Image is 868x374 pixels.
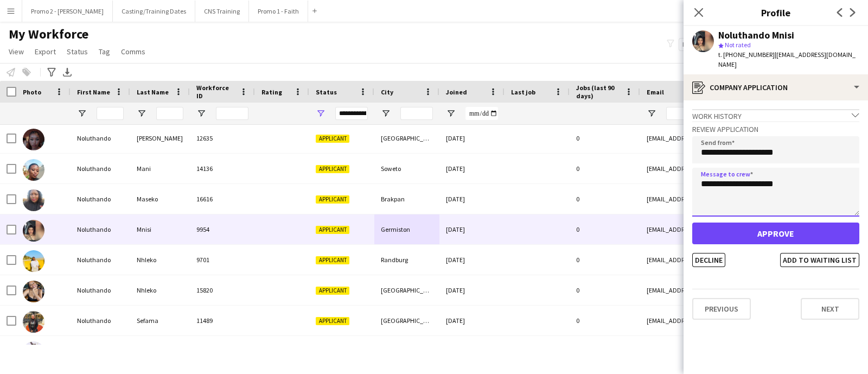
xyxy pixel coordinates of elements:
[640,214,857,244] div: [EMAIL_ADDRESS][DOMAIN_NAME]
[156,107,183,120] input: Last Name Filter Input
[570,154,640,183] div: 0
[692,253,725,267] button: Decline
[439,123,505,153] div: [DATE]
[261,88,282,96] span: Rating
[67,47,88,56] span: Status
[99,47,110,56] span: Tag
[679,38,733,51] button: Everyone6,957
[640,336,857,366] div: [EMAIL_ADDRESS][DOMAIN_NAME]
[23,281,44,302] img: Noluthando Nhleko
[316,165,349,173] span: Applicant
[249,1,308,22] button: Promo 1 - Faith
[130,123,190,153] div: [PERSON_NAME]
[511,88,535,96] span: Last job
[4,45,28,59] a: View
[9,26,88,42] span: My Workforce
[570,123,640,153] div: 0
[23,311,44,333] img: Noluthando Sefama
[97,107,124,120] input: First Name Filter Input
[381,88,393,96] span: City
[190,184,255,214] div: 16616
[94,45,114,59] a: Tag
[71,123,130,153] div: Noluthando
[439,336,505,366] div: [DATE]
[35,47,56,56] span: Export
[23,220,44,242] img: Noluthando Mnisi
[718,50,775,59] span: t. [PHONE_NUMBER]
[801,298,859,320] button: Next
[439,154,505,183] div: [DATE]
[195,1,249,22] button: CNS Training
[374,306,439,335] div: [GEOGRAPHIC_DATA]
[71,275,130,305] div: Noluthando
[570,214,640,244] div: 0
[374,245,439,275] div: Randburg
[446,88,467,96] span: Joined
[9,47,24,56] span: View
[61,66,74,79] app-action-btn: Export XLSX
[640,275,857,305] div: [EMAIL_ADDRESS][DOMAIN_NAME]
[190,336,255,366] div: 14034
[666,107,851,120] input: Email Filter Input
[446,109,456,118] button: Open Filter Menu
[374,123,439,153] div: [GEOGRAPHIC_DATA]
[22,1,113,22] button: Promo 2 - [PERSON_NAME]
[647,109,656,118] button: Open Filter Menu
[62,45,92,59] a: Status
[130,275,190,305] div: Nhleko
[780,253,859,267] button: Add to waiting list
[130,184,190,214] div: Maseko
[190,123,255,153] div: 12635
[374,336,439,366] div: Ladysmith
[316,88,337,96] span: Status
[130,154,190,183] div: Mani
[130,306,190,335] div: Sefama
[570,245,640,275] div: 0
[570,275,640,305] div: 0
[71,336,130,366] div: Noluthando Sinenhlanhla
[190,214,255,244] div: 9954
[374,184,439,214] div: Brakpan
[640,245,857,275] div: [EMAIL_ADDRESS][DOMAIN_NAME]
[23,189,44,211] img: Noluthando Maseko
[684,5,868,20] h3: Profile
[23,341,44,363] img: Noluthando Sinenhlanhla Zondi
[439,245,505,275] div: [DATE]
[718,30,794,40] div: Noluthando Mnisi
[190,306,255,335] div: 11489
[439,214,505,244] div: [DATE]
[216,107,248,120] input: Workforce ID Filter Input
[316,226,349,234] span: Applicant
[374,275,439,305] div: [GEOGRAPHIC_DATA]
[570,306,640,335] div: 0
[692,223,859,244] button: Approve
[130,336,190,366] div: Zondi
[718,50,856,68] span: | [EMAIL_ADDRESS][DOMAIN_NAME]
[117,45,150,59] a: Comms
[71,245,130,275] div: Noluthando
[196,84,235,100] span: Workforce ID
[316,287,349,295] span: Applicant
[640,154,857,183] div: [EMAIL_ADDRESS][DOMAIN_NAME]
[576,84,621,100] span: Jobs (last 90 days)
[23,129,44,150] img: Noluthando Mahlobo
[692,124,859,134] h3: Review Application
[439,184,505,214] div: [DATE]
[647,88,664,96] span: Email
[121,47,145,56] span: Comms
[684,74,868,100] div: Company application
[137,109,146,118] button: Open Filter Menu
[137,88,169,96] span: Last Name
[130,245,190,275] div: Nhleko
[190,275,255,305] div: 15820
[640,184,857,214] div: [EMAIL_ADDRESS][DOMAIN_NAME]
[316,256,349,264] span: Applicant
[316,135,349,143] span: Applicant
[71,306,130,335] div: Noluthando
[77,88,110,96] span: First Name
[640,123,857,153] div: [EMAIL_ADDRESS][DOMAIN_NAME]
[640,306,857,335] div: [EMAIL_ADDRESS][DOMAIN_NAME]
[692,298,751,320] button: Previous
[400,107,433,120] input: City Filter Input
[316,195,349,204] span: Applicant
